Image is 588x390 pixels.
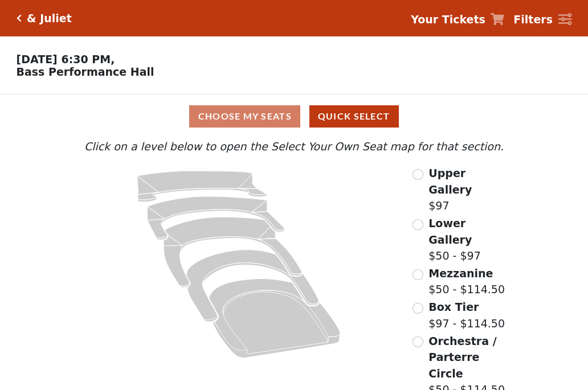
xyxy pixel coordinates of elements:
[411,11,504,28] a: Your Tickets
[428,165,507,214] label: $97
[513,11,571,28] a: Filters
[428,335,496,380] span: Orchestra / Parterre Circle
[428,301,479,313] span: Box Tier
[81,138,507,155] p: Click on a level below to open the Select Your Own Seat map for that section.
[428,167,472,196] span: Upper Gallery
[17,14,22,22] a: Click here to go back to filters
[428,217,472,246] span: Lower Gallery
[513,13,553,26] strong: Filters
[428,265,505,298] label: $50 - $114.50
[148,196,285,240] path: Lower Gallery - Seats Available: 74
[428,267,493,280] span: Mezzanine
[428,299,505,331] label: $97 - $114.50
[137,171,267,202] path: Upper Gallery - Seats Available: 311
[411,13,485,26] strong: Your Tickets
[309,105,399,128] button: Quick Select
[209,279,341,358] path: Orchestra / Parterre Circle - Seats Available: 18
[27,12,72,25] h5: & Juliet
[428,215,507,264] label: $50 - $97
